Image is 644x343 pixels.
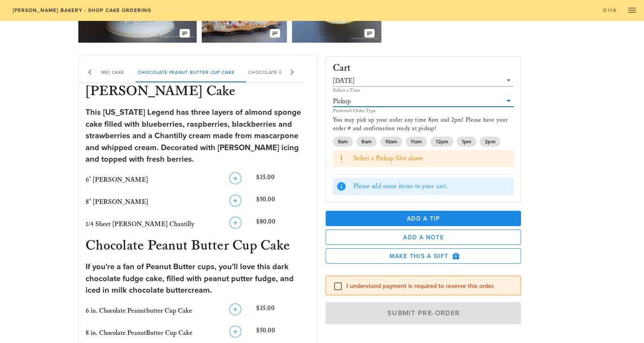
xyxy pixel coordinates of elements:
span: 9am [361,137,371,147]
span: 8" [PERSON_NAME] [86,198,148,206]
div: [DATE] [333,77,355,85]
button: Add a Note [326,230,521,245]
span: 8am [338,137,348,147]
span: 6 in. Chocolate Peanutbutter Cup Cake [86,307,192,315]
h3: Cart [333,64,351,73]
div: Chocolate Peanut Butter Cup Cake [131,62,241,82]
span: 1pm [461,137,471,147]
div: Pickup [333,98,351,105]
span: 6" [PERSON_NAME] [86,176,148,184]
div: If you're a fan of Peanut Butter cups, you'll love this dark chocolate fudge cake, filled with pe... [86,261,310,296]
span: Add a Tip [332,215,515,222]
div: This [US_STATE] Legend has three layers of almond sponge cake filled with blueberries, raspberrie... [86,107,310,166]
div: Please add some items to your cart. [353,182,511,191]
div: [DATE] [333,75,514,86]
span: Make this a Gift [333,252,514,260]
div: Select a Time [333,88,514,93]
span: 10am [385,137,397,147]
div: $50.00 [255,193,312,212]
span: 11am [411,137,422,147]
button: Submit Pre-Order [326,302,521,324]
span: Diya [603,7,616,13]
button: Make this a Gift [326,248,521,264]
span: [PERSON_NAME] Bakery - Shop Cake Ordering [12,7,152,13]
p: You may pick up your order any time 8am and 2pm! Please have your order # and confirmation ready ... [333,116,514,133]
div: Preferred Order Type [333,108,514,113]
div: $35.00 [255,171,312,189]
span: Select a Pickup Slot above [353,154,424,163]
button: Add a Tip [326,211,521,226]
a: Diya [598,4,622,16]
div: $35.00 [255,302,312,320]
a: [PERSON_NAME] Bakery - Shop Cake Ordering [7,4,157,16]
label: I understand payment is required to reserve this order. [346,282,514,291]
span: 12pm [435,137,448,147]
span: 2pm [485,137,495,147]
h3: [PERSON_NAME] Cake [84,83,312,102]
span: Submit Pre-Order [335,309,512,317]
span: 8 in. Chocolate PeanutButter Cup Cake [86,329,192,337]
span: Add a Note [333,234,514,241]
div: Pickup [333,96,514,107]
h3: Chocolate Peanut Butter Cup Cake [84,237,312,256]
div: $80.00 [255,215,312,234]
div: Chocolate Butter Pecan Cake [241,62,337,82]
div: $50.00 [255,324,312,343]
span: 1/4 Sheet [PERSON_NAME] Chantilly [86,220,195,228]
